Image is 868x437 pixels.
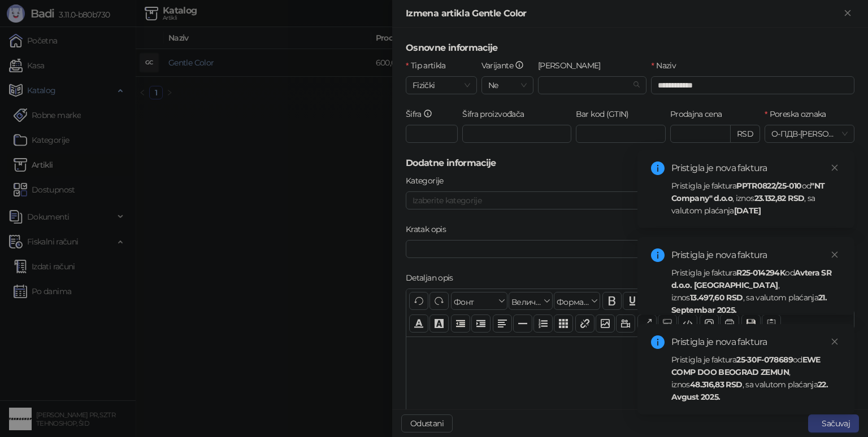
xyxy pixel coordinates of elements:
[828,161,841,174] a: Close
[831,251,839,259] span: close
[671,266,841,316] div: Pristigla je faktura od , iznos , sa valutom plaćanja
[406,223,453,235] label: Kratak opis
[413,77,470,94] span: Fizički
[651,76,854,94] input: Naziv
[754,193,805,203] strong: 23.132,82 RSD
[828,248,841,261] a: Close
[451,292,507,310] button: Фонт
[736,355,793,365] strong: 25-30F-078689
[841,7,854,20] button: Zatvori
[554,292,600,310] button: Формати
[513,314,532,333] button: Хоризонтална линија
[831,164,839,172] span: close
[462,108,531,120] label: Šifra proizvođača
[576,108,636,120] label: Bar kod (GTIN)
[409,314,428,333] button: Боја текста
[651,161,665,175] span: info-circle
[808,414,859,432] button: Sačuvaj
[736,181,801,191] strong: PPTR0822/25-010
[533,314,553,333] button: Листа
[406,240,854,258] input: Kratak opis
[771,125,848,142] span: О-ПДВ - [PERSON_NAME] ( 20,00 %)
[670,108,729,120] label: Prodajna cena
[671,248,841,262] div: Pristigla je nova faktura
[596,314,615,333] button: Слика
[690,292,743,303] strong: 13.497,60 RSD
[406,108,440,120] label: Šifra
[538,59,607,72] label: Robna marka
[736,268,785,278] strong: R25-014294K
[471,314,491,333] button: Увлачење
[671,335,841,349] div: Pristigla je nova faktura
[406,272,460,284] label: Detaljan opis
[734,206,761,216] strong: [DATE]
[731,125,760,143] div: RSD
[429,314,449,333] button: Боја позадине
[493,314,512,333] button: Поравнање
[831,338,839,346] span: close
[401,414,453,432] button: Odustani
[651,335,665,349] span: info-circle
[671,180,841,217] div: Pristigla je faktura od , iznos , sa valutom plaćanja
[462,125,571,143] input: Šifra proizvođača
[509,292,553,310] button: Величина
[671,355,821,377] strong: EWE COMP DOO BEOGRAD ZEMUN
[616,314,635,333] button: Видео
[602,292,622,310] button: Подебљано
[409,292,428,310] button: Поврати
[575,314,594,333] button: Веза
[481,59,531,72] label: Varijante
[406,156,854,170] h5: Dodatne informacije
[545,77,630,94] input: Robna marka
[429,292,449,310] button: Понови
[576,125,666,143] input: Bar kod (GTIN)
[554,314,573,333] button: Табела
[690,379,743,390] strong: 48.316,83 RSD
[488,77,527,94] span: Ne
[451,314,470,333] button: Извлачење
[671,353,841,403] div: Pristigla je faktura od , iznos , sa valutom plaćanja
[406,174,450,187] label: Kategorije
[406,59,453,72] label: Tip artikla
[623,292,642,310] button: Подвучено
[406,41,854,55] h5: Osnovne informacije
[765,108,833,120] label: Poreska oznaka
[828,335,841,348] a: Close
[651,248,665,262] span: info-circle
[671,161,841,175] div: Pristigla je nova faktura
[406,7,841,20] div: Izmena artikla Gentle Color
[651,59,683,72] label: Naziv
